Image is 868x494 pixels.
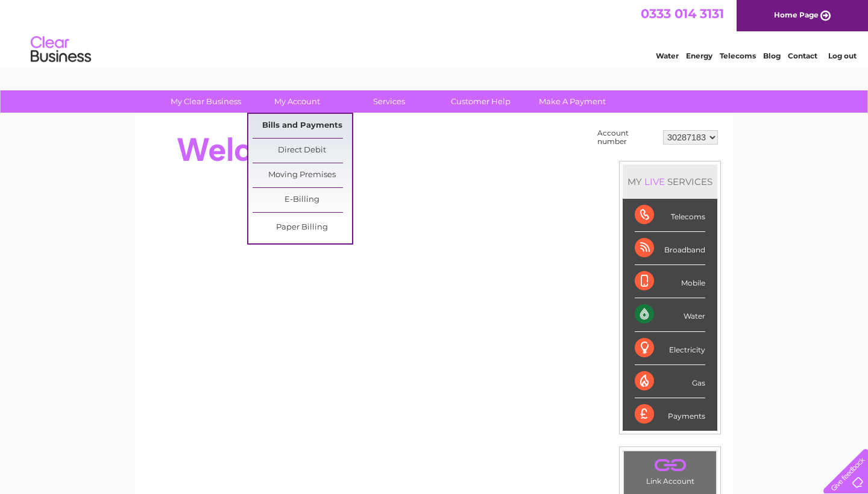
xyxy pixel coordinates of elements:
[623,164,717,199] div: MY SERVICES
[253,188,352,212] a: E-Billing
[788,51,817,60] a: Contact
[720,51,756,60] a: Telecoms
[635,199,705,232] div: Telecoms
[635,398,705,431] div: Payments
[641,6,724,21] a: 0333 014 3131
[594,126,660,149] td: Account number
[623,451,717,489] td: Link Account
[253,139,352,163] a: Direct Debit
[635,265,705,298] div: Mobile
[635,332,705,365] div: Electricity
[828,51,857,60] a: Log out
[635,298,705,331] div: Water
[642,176,667,187] div: LIVE
[686,51,712,60] a: Energy
[150,7,720,58] div: Clear Business is a trading name of Verastar Limited (registered in [GEOGRAPHIC_DATA] No. 3667643...
[763,51,781,60] a: Blog
[635,365,705,398] div: Gas
[523,90,622,113] a: Make A Payment
[339,90,439,113] a: Services
[656,51,679,60] a: Water
[627,454,713,475] a: .
[253,114,352,138] a: Bills and Payments
[253,163,352,187] a: Moving Premises
[635,232,705,265] div: Broadband
[253,216,352,240] a: Paper Billing
[248,90,347,113] a: My Account
[431,90,530,113] a: Customer Help
[156,90,256,113] a: My Clear Business
[30,31,92,68] img: logo.png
